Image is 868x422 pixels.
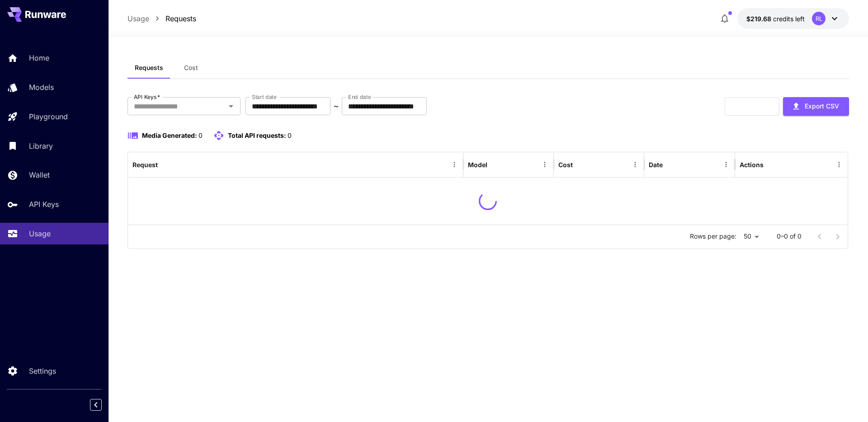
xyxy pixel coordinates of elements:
[184,64,198,72] span: Cost
[252,93,277,101] label: Start date
[29,366,56,376] p: Settings
[29,169,50,180] p: Wallet
[740,161,764,169] div: Actions
[448,158,461,171] button: Menu
[134,93,160,101] label: API Keys
[228,131,286,139] span: Total API requests:
[574,158,586,171] button: Sort
[746,14,805,23] div: $219.67982
[690,232,736,241] p: Rows per page:
[558,161,573,169] div: Cost
[135,64,163,72] span: Requests
[538,158,551,171] button: Menu
[225,100,237,113] button: Open
[132,161,158,169] div: Request
[746,15,773,23] span: $219.68
[740,230,762,243] div: 50
[720,158,732,171] button: Menu
[777,232,802,241] p: 0–0 of 0
[773,15,805,23] span: credits left
[127,13,149,24] a: Usage
[488,158,501,171] button: Sort
[348,93,371,101] label: End date
[629,158,642,171] button: Menu
[664,158,676,171] button: Sort
[165,13,196,24] a: Requests
[29,228,51,239] p: Usage
[29,52,49,63] p: Home
[737,8,849,29] button: $219.67982RL
[288,131,292,139] span: 0
[29,199,59,210] p: API Keys
[29,82,54,93] p: Models
[159,158,171,171] button: Sort
[142,131,197,139] span: Media Generated:
[812,12,826,25] div: RL
[783,97,849,116] button: Export CSV
[649,161,663,169] div: Date
[90,399,102,411] button: Collapse sidebar
[127,13,196,24] nav: breadcrumb
[29,141,53,151] p: Library
[29,111,68,122] p: Playground
[468,161,487,169] div: Model
[334,101,339,112] p: ~
[833,158,845,171] button: Menu
[198,131,203,139] span: 0
[97,397,108,413] div: Collapse sidebar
